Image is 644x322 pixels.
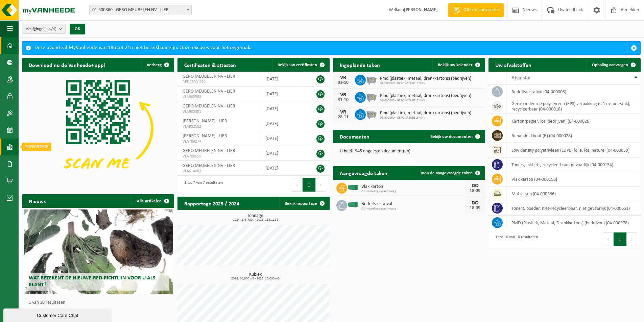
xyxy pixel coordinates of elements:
h2: Documenten [333,130,376,143]
img: HK-XC-40-GN-00 [347,202,359,208]
strong: [PERSON_NAME] [404,7,438,13]
td: vlak karton (04-000158) [506,172,641,187]
div: VR [336,109,350,115]
span: Bekijk uw kalender [438,63,473,67]
span: 2024: 275,780 t - 2025: 183,122 t [181,218,330,222]
td: [DATE] [260,101,303,116]
h2: Nieuws [22,194,52,207]
div: VR [336,92,350,98]
count: (4/4) [47,27,56,31]
span: 01-600860 - GERO MEUBELEN NV [380,81,471,85]
span: Offerte aanvragen [462,7,500,14]
img: WB-2500-GAL-GY-01 [366,91,377,102]
span: 01-600860 - GERO MEUBELEN NV - LIER [89,5,192,15]
div: DO [468,183,482,189]
span: GERO MEUBELEN NV - LIER [183,89,235,94]
span: Bekijk uw certificaten [278,63,317,67]
span: GERO MEUBELEN NV - LIER [183,104,235,109]
div: 1 tot 10 van 10 resultaten [492,232,538,247]
span: GERO MEUBELEN NV - LIER [183,163,235,168]
button: Previous [603,232,614,246]
span: 2024: 30,000 m3 - 2025: 20,000 m3 [181,277,330,280]
a: Wat betekent de nieuwe RED-richtlijn voor u als klant? [24,209,173,294]
button: 1 [303,178,316,192]
a: Bekijk uw documenten [425,130,484,143]
td: [DATE] [260,72,303,86]
span: [PERSON_NAME] - LIER [183,119,227,124]
p: U heeft 945 ongelezen document(en). [340,149,478,154]
span: VLA709274 [183,139,255,144]
h3: Tonnage [181,214,330,222]
button: Previous [292,178,303,192]
span: Pmd (plastiek, metaal, drankkartons) (bedrijven) [380,76,471,81]
a: Bekijk uw kalender [432,58,484,72]
iframe: chat widget [3,307,113,322]
span: Wat betekent de nieuwe RED-richtlijn voor u als klant? [29,275,156,287]
td: matrassen (04-000386) [506,187,641,201]
span: Omwisseling op aanvraag [361,207,465,211]
td: PMD (Plastiek, Metaal, Drankkartons) (bedrijven) (04-000978) [506,216,641,230]
td: bedrijfsrestafval (04-000008) [506,84,641,99]
span: Vlak karton [361,184,465,190]
span: 01-600860 - GERO MEUBELEN NV - LIER [90,5,191,15]
span: VLA902503 [183,94,255,100]
span: Verberg [147,63,162,67]
span: Ophaling aanvragen [592,63,628,67]
div: 1 tot 7 van 7 resultaten [181,177,223,192]
td: [DATE] [260,161,303,176]
a: Offerte aanvragen [448,3,504,17]
button: Vestigingen(4/4) [22,24,66,34]
button: Next [627,232,637,246]
span: 01-600860 - GERO MEUBELEN NV [380,99,471,103]
span: Afvalstof [511,75,531,81]
div: 03-10 [336,80,350,85]
div: VR [336,75,350,80]
div: 28-11 [336,115,350,120]
td: behandeld hout (B) (04-000028) [506,128,641,143]
h2: Ingeplande taken [333,58,387,71]
button: 1 [614,232,627,246]
span: Omwisseling op aanvraag [361,190,465,194]
img: HK-XC-40-GN-00 [347,184,359,191]
td: karton/papier, los (bedrijven) (04-000026) [506,114,641,128]
a: Bekijk rapportage [279,197,329,210]
div: 18-09 [468,206,482,210]
div: 18-09 [468,189,482,193]
span: RED25000170 [183,79,255,85]
span: VLA614083 [183,169,255,174]
button: OK [70,24,85,34]
a: Ophaling aanvragen [587,58,640,72]
span: Bekijk uw documenten [430,134,473,139]
span: VLA902502 [183,124,255,129]
h2: Uw afvalstoffen [488,58,538,71]
h2: Certificaten & attesten [177,58,243,71]
span: Bedrijfsrestafval [361,201,465,207]
td: [DATE] [260,86,303,101]
span: [PERSON_NAME] - LIER [183,133,227,139]
h2: Download nu de Vanheede+ app! [22,58,112,71]
p: 1 van 10 resultaten [29,300,171,305]
a: Toon de aangevraagde taken [415,166,484,180]
button: Verberg [141,58,173,72]
h2: Rapportage 2025 / 2024 [177,197,246,210]
a: Alle artikelen [132,194,173,208]
td: [DATE] [260,116,303,131]
span: Pmd (plastiek, metaal, drankkartons) (bedrijven) [380,110,471,116]
div: DO [468,200,482,206]
h3: Kubiek [181,272,330,280]
td: toners, poeder, niet-recycleerbaar, niet gevaarlijk (04-000651) [506,201,641,216]
div: 31-10 [336,98,350,102]
button: Next [316,178,326,192]
span: Toon de aangevraagde taken [420,171,473,175]
span: VLA700659 [183,154,255,159]
img: Download de VHEPlus App [22,72,174,186]
h2: Aangevraagde taken [333,166,394,179]
span: VLA902501 [183,109,255,115]
td: low density polyethyleen (LDPE) folie, los, naturel (04-000039) [506,143,641,157]
td: [DATE] [260,131,303,146]
span: GERO MEUBELEN NV - LIER [183,74,235,79]
td: toners, inktjets, recycleerbaar, gevaarlijk (04-000154) [506,157,641,172]
td: [DATE] [260,146,303,161]
span: Pmd (plastiek, metaal, drankkartons) (bedrijven) [380,93,471,99]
